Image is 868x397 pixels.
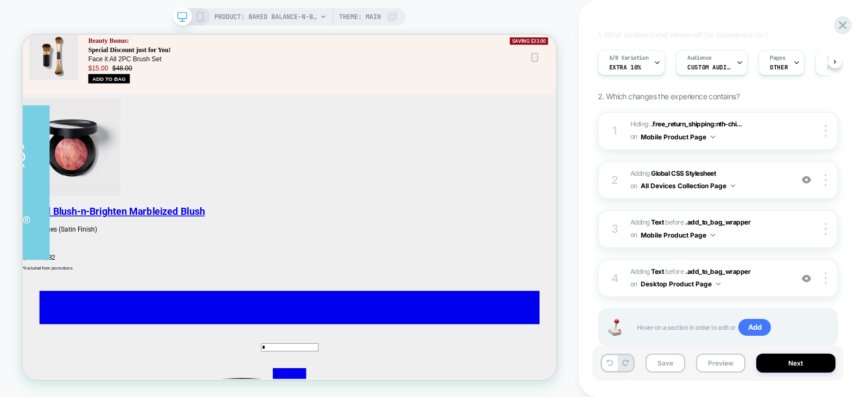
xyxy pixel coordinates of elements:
[738,319,771,336] span: Add
[685,267,750,276] span: .add_to_bag_wrapper
[665,218,684,226] span: BEFORE
[651,267,663,276] b: Text
[716,283,720,285] img: down arrow
[87,28,700,37] div: Face it All 2PC Brush Set
[827,54,848,62] span: Devices
[630,118,787,144] span: Hiding :
[825,223,827,235] img: close
[630,180,637,192] span: on
[598,30,768,39] span: 1. What audience and where will the experience run?
[87,53,143,65] button: ADD TO BAG
[711,136,715,138] img: down arrow
[87,40,114,50] div: $15.00
[651,120,742,128] span: .free_return_shipping:nth-chi...
[827,63,866,71] span: ALL DEVICES
[637,319,826,336] span: Hover on a section in order to edit or
[214,8,317,25] span: PRODUCT: Baked Balance-n-Brighten Color Correcting Foundation
[87,16,197,25] h4: Special Discount just for You!
[678,24,687,36] button: Close (Esc)
[630,229,637,241] span: on
[687,63,731,71] span: Custom Audience
[609,54,649,62] span: A/B Variation
[610,121,621,140] div: 1
[609,63,641,71] span: Extra 10%
[731,184,735,187] img: down arrow
[649,4,700,14] div: Saving $33.00
[87,4,142,14] h4: Beauty Bonus:
[770,63,788,71] span: OTHER
[665,267,684,276] span: BEFORE
[598,92,739,101] span: 2. Which changes the experience contains?
[646,354,685,373] button: Save
[610,219,621,239] div: 3
[825,125,827,137] img: close
[119,40,146,50] div: $48.00
[825,174,827,186] img: close
[630,278,637,290] span: on
[651,218,663,226] b: Text
[641,277,720,291] button: Desktop Product Page
[610,170,621,190] div: 2
[630,131,637,143] span: on
[802,274,811,283] img: crossed eye
[687,54,712,62] span: Audience
[770,54,785,62] span: Pages
[339,8,381,25] span: Theme: MAIN
[711,234,715,236] img: down arrow
[802,175,811,184] img: crossed eye
[630,218,664,226] span: Adding
[604,319,626,336] img: Joystick
[641,130,715,144] button: Mobile Product Page
[825,272,827,284] img: close
[651,169,716,177] b: Global CSS Stylesheet
[630,168,787,193] span: Adding
[630,267,664,276] span: Adding
[641,228,715,242] button: Mobile Product Page
[641,179,735,193] button: All Devices Collection Page
[685,218,750,226] span: .add_to_bag_wrapper
[756,354,835,373] button: Next
[610,268,621,288] div: 4
[696,354,745,373] button: Preview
